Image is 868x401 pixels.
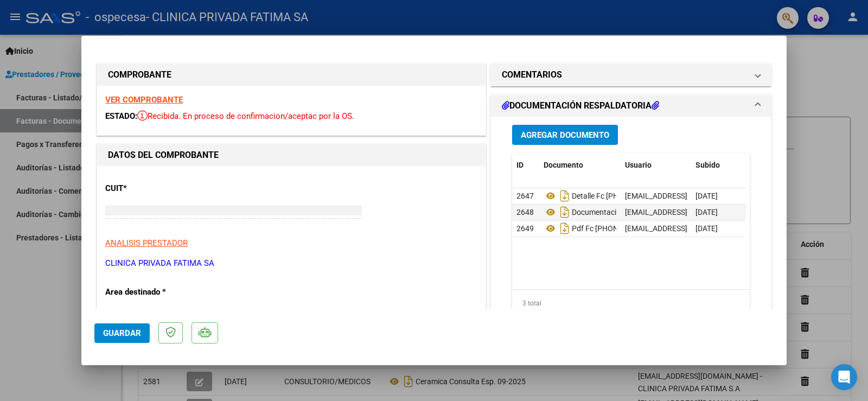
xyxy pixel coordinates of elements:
[621,154,691,177] datatable-header-cell: Usuario
[108,150,219,160] strong: DATOS DEL COMPROBANTE
[516,208,534,217] span: 2648
[502,99,659,112] h1: DOCUMENTACIÓN RESPALDATORIA
[516,224,534,233] span: 2649
[539,154,621,177] datatable-header-cell: Documento
[544,192,670,200] span: Detalle Fc [PHONE_NUMBER]
[105,257,477,270] p: CLINICA PRIVADA FATIMA SA
[558,203,572,221] i: Descargar documento
[105,309,197,319] span: CONSULTORIO/MEDICOS
[105,182,217,195] p: CUIT
[521,130,609,140] span: Agregar Documento
[695,208,718,217] span: [DATE]
[625,208,853,217] span: [EMAIL_ADDRESS][DOMAIN_NAME] - CLINICA PRIVADA FATIMA S.A
[831,364,857,390] div: Open Intercom Messenger
[695,192,718,200] span: [DATE]
[625,224,853,233] span: [EMAIL_ADDRESS][DOMAIN_NAME] - CLINICA PRIVADA FATIMA S.A
[491,95,771,117] mat-expansion-panel-header: DOCUMENTACIÓN RESPALDATORIA
[625,161,652,169] span: Usuario
[558,187,572,205] i: Descargar documento
[516,192,534,200] span: 2647
[695,224,718,233] span: [DATE]
[691,154,745,177] datatable-header-cell: Subido
[103,328,141,338] span: Guardar
[695,161,720,169] span: Subido
[544,161,583,169] span: Documento
[491,117,771,342] div: DOCUMENTACIÓN RESPALDATORIA
[544,224,659,233] span: Pdf Fc [PHONE_NUMBER]
[491,64,771,86] mat-expansion-panel-header: COMENTARIOS
[105,286,217,298] p: Area destinado *
[512,125,618,145] button: Agregar Documento
[544,208,749,217] span: Documentacion Respaldatoria Fc [PHONE_NUMBER]
[105,238,188,248] span: ANALISIS PRESTADOR
[512,154,539,177] datatable-header-cell: ID
[105,95,183,105] a: VER COMPROBANTE
[516,161,524,169] span: ID
[745,154,800,177] datatable-header-cell: Acción
[625,192,853,200] span: [EMAIL_ADDRESS][DOMAIN_NAME] - CLINICA PRIVADA FATIMA S.A
[502,68,562,81] h1: COMENTARIOS
[108,69,171,80] strong: COMPROBANTE
[558,220,572,237] i: Descargar documento
[137,111,354,121] span: Recibida. En proceso de confirmacion/aceptac por la OS.
[94,323,150,343] button: Guardar
[512,290,750,317] div: 3 total
[105,111,137,121] span: ESTADO:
